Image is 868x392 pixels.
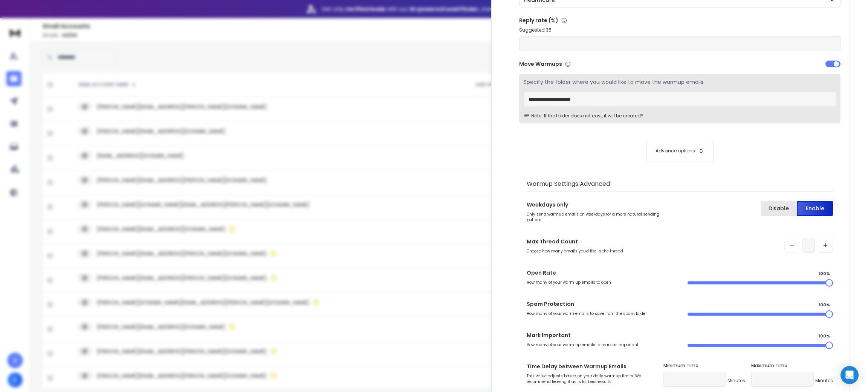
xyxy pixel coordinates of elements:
h1: Warmup Settings Advanced [527,179,833,188]
p: How many of your warm up emails to open [527,280,672,285]
p: Open Rate [527,269,672,277]
p: Only send warmup emails on weekdays for a more natural sending pattern [527,211,672,223]
p: Minutes [727,378,745,384]
p: Advance options [656,148,695,154]
p: Max Thread Count [527,238,672,245]
p: Specify the folder where you would like to move the warmup emails. [524,78,836,86]
p: Spam Protection [527,300,672,308]
p: Move Warmups [519,60,678,68]
button: Enable [797,201,833,216]
p: Minutes [815,378,833,384]
div: 100 % [816,331,833,341]
p: Mark Important [527,331,672,339]
label: Maximum Time [751,363,833,369]
p: If the folder does not exist, it will be created [544,113,641,119]
p: Choose how many emails you'd like in the thread [527,248,672,254]
span: Note: [524,113,542,119]
p: Suggested 35 [519,27,840,33]
div: Open Intercom Messenger [840,366,859,384]
button: Disable [761,201,797,216]
div: 100 % [816,269,833,278]
p: This value adjusts based on your daily warmup limits. We recommend leaving it as is for best resu... [527,373,660,384]
button: Advance options [527,140,833,161]
p: How many of your warm emails to save from the spam folder [527,311,672,316]
div: 100 % [816,300,833,310]
label: Minimum Time [663,363,745,369]
p: How many of your warm up emails to mark as important [527,342,672,348]
p: Reply rate (%) [519,17,840,24]
p: Time Delay between Warmup Emails [527,363,660,370]
p: Weekdays only [527,201,672,208]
